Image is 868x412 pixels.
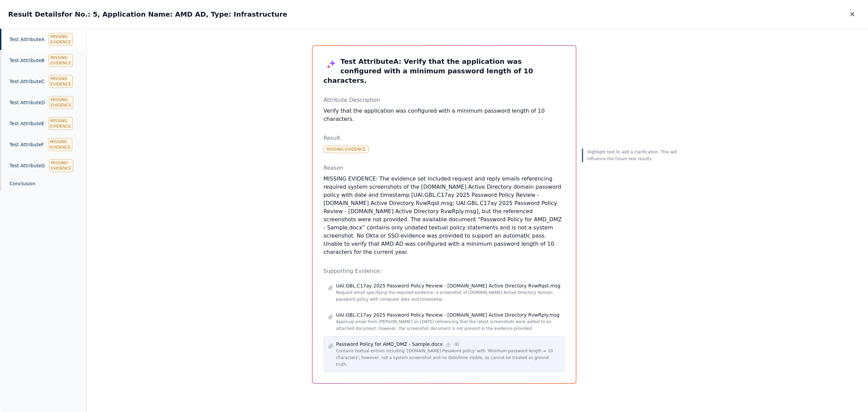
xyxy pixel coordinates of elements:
[49,159,73,172] div: Missing Evidence
[48,33,73,46] div: Missing Evidence
[336,341,442,348] p: Password Policy for AMD_DMZ - Sample.docx
[49,96,73,109] div: Missing Evidence
[323,96,565,104] p: Attribute Description
[323,146,369,153] div: Missing Evidence
[323,57,565,85] h3: Test Attribute A : Verify that the application was configured with a minimum password length of 1...
[336,312,559,318] p: UAI.GBL.C17ay 2025 Password Policy Review - [DOMAIN_NAME] Active Directory RvwRply.msg
[323,107,565,123] p: Verify that the application was configured with a minimum password length of 10 characters.
[336,318,560,332] p: Approval email from [PERSON_NAME] on [DATE] referencing that the latest screenshots were added to...
[587,149,679,162] p: Highlight text to add a clarification. This will influence the future test results.
[336,348,560,368] p: Contains textual entries including '[DOMAIN_NAME] Password policy' with 'Minimum password length ...
[336,289,560,303] p: Request email specifying the required evidence: a screenshot of [DOMAIN_NAME] Active Directory do...
[8,10,287,19] h2: Result Details for No.: 5, Application Name: AMD AD, Type: Infrastructure
[323,267,565,275] p: Supporting Evidence:
[323,164,565,172] p: Reason
[48,54,73,67] div: Missing Evidence
[336,282,560,289] p: UAI.GBL.C17ay 2025 Password Policy Review - [DOMAIN_NAME] Active Directory RvwRqst.msg
[48,138,72,151] div: Missing Evidence
[49,75,73,88] div: Missing Evidence
[445,341,451,347] a: Download file
[48,117,73,130] div: Missing Evidence
[323,175,565,256] p: MISSING EVIDENCE: The evidence set included request and reply emails referencing required system ...
[323,134,565,142] p: Result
